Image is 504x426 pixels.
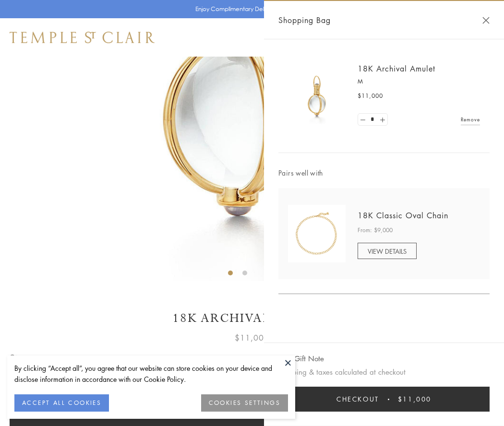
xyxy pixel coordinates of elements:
[358,114,368,126] a: Set quantity to 0
[278,387,490,412] button: Checkout $11,000
[201,394,288,412] button: COOKIES SETTINGS
[358,91,383,101] span: $11,000
[336,394,379,404] span: Checkout
[278,353,324,365] button: Add Gift Note
[14,363,288,385] div: By clicking “Accept all”, you agree that our website can store cookies on your device and disclos...
[10,350,31,366] span: Size:
[278,14,331,26] span: Shopping Bag
[358,210,448,221] a: 18K Classic Oval Chain
[235,331,269,344] span: $11,000
[278,366,490,378] p: Shipping & taxes calculated at checkout
[278,167,490,178] span: Pairs well with
[195,4,304,14] p: Enjoy Complimentary Delivery & Returns
[288,67,346,125] img: 18K Archival Amulet
[377,114,387,126] a: Set quantity to 2
[461,114,480,125] a: Remove
[288,205,346,262] img: N88865-OV18
[358,225,393,235] span: From: $9,000
[482,17,490,24] button: Close Shopping Bag
[10,32,155,43] img: Temple St. Clair
[14,394,109,412] button: ACCEPT ALL COOKIES
[398,394,432,404] span: $11,000
[358,77,480,86] p: M
[358,63,435,74] a: 18K Archival Amulet
[368,247,407,256] span: VIEW DETAILS
[10,310,494,327] h1: 18K Archival Amulet
[358,243,417,259] a: VIEW DETAILS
